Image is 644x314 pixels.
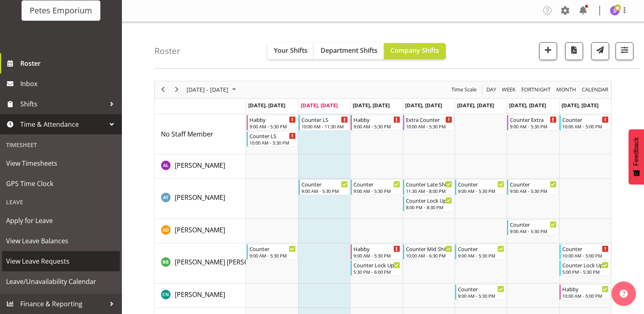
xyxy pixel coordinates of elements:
[559,244,611,260] div: Beena Beena"s event - Counter Begin From Sunday, August 31, 2025 at 10:00:00 AM GMT+12:00 Ends At...
[510,188,556,194] div: 9:00 AM - 5:30 PM
[562,102,598,109] span: [DATE], [DATE]
[455,180,506,195] div: Alex-Micheal Taniwha"s event - Counter Begin From Friday, August 29, 2025 at 9:00:00 AM GMT+12:00...
[633,137,640,166] span: Feedback
[406,115,452,123] div: Extra Counter
[20,298,106,310] span: Finance & Reporting
[161,129,213,139] a: No Staff Member
[616,42,633,60] button: Filter Shifts
[485,84,498,95] button: Timeline Day
[175,225,225,235] a: [PERSON_NAME]
[406,252,452,259] div: 10:00 AM - 6:30 PM
[247,131,298,147] div: No Staff Member"s event - Counter LS Begin From Monday, August 25, 2025 at 10:00:00 AM GMT+12:00 ...
[562,245,609,253] div: Counter
[501,84,517,95] button: Timeline Week
[321,46,377,55] span: Department Shifts
[458,285,504,293] div: Counter
[581,84,609,95] span: calendar
[301,180,348,188] div: Counter
[406,196,452,204] div: Counter Lock Up
[154,46,180,56] h4: Roster
[175,290,225,299] span: [PERSON_NAME]
[562,115,609,123] div: Counter
[405,102,442,109] span: [DATE], [DATE]
[520,84,552,95] button: Fortnight
[20,78,118,90] span: Inbox
[353,252,400,259] div: 9:00 AM - 5:30 PM
[6,235,116,247] span: View Leave Balances
[457,102,494,109] span: [DATE], [DATE]
[175,257,277,267] a: [PERSON_NAME] [PERSON_NAME]
[184,81,241,98] div: August 25 - 31, 2025
[155,219,246,243] td: Amelia Denz resource
[247,115,298,130] div: No Staff Member"s event - Habby Begin From Monday, August 25, 2025 at 9:00:00 AM GMT+12:00 Ends A...
[501,84,516,95] span: Week
[249,132,296,140] div: Counter LS
[30,4,92,17] div: Petes Emporium
[509,102,546,109] span: [DATE], [DATE]
[510,180,556,188] div: Counter
[403,115,454,130] div: No Staff Member"s event - Extra Counter Begin From Thursday, August 28, 2025 at 10:00:00 AM GMT+1...
[562,269,609,275] div: 5:00 PM - 5:30 PM
[406,180,452,188] div: Counter Late Shift
[185,84,240,95] button: August 2025
[559,260,611,276] div: Beena Beena"s event - Counter Lock Up Begin From Sunday, August 31, 2025 at 5:00:00 PM GMT+12:00 ...
[406,188,452,194] div: 11:30 AM - 8:00 PM
[170,81,184,98] div: next period
[353,115,400,123] div: Habby
[249,139,296,146] div: 10:00 AM - 5:30 PM
[562,123,609,130] div: 10:00 AM - 5:00 PM
[353,245,400,253] div: Habby
[301,115,348,123] div: Counter LS
[581,84,610,95] button: Month
[458,245,504,253] div: Counter
[314,43,384,59] button: Department Shifts
[455,244,506,260] div: Beena Beena"s event - Counter Begin From Friday, August 29, 2025 at 9:00:00 AM GMT+12:00 Ends At ...
[186,84,229,95] span: [DATE] - [DATE]
[507,220,558,235] div: Amelia Denz"s event - Counter Begin From Saturday, August 30, 2025 at 9:00:00 AM GMT+12:00 Ends A...
[510,220,556,228] div: Counter
[555,84,577,95] span: Month
[384,43,446,59] button: Company Shifts
[458,180,504,188] div: Counter
[610,6,620,15] img: janelle-jonkers702.jpg
[2,251,120,271] a: View Leave Requests
[301,102,338,109] span: [DATE], [DATE]
[20,57,118,69] span: Roster
[175,258,277,266] span: [PERSON_NAME] [PERSON_NAME]
[249,115,296,123] div: Habby
[155,154,246,179] td: Abigail Lane resource
[247,244,298,260] div: Beena Beena"s event - Counter Begin From Monday, August 25, 2025 at 9:00:00 AM GMT+12:00 Ends At ...
[486,84,497,95] span: Day
[620,290,628,298] img: help-xxl-2.png
[161,130,213,139] span: No Staff Member
[155,114,246,154] td: No Staff Member resource
[175,193,225,202] a: [PERSON_NAME]
[458,292,504,299] div: 9:00 AM - 5:30 PM
[390,46,439,55] span: Company Shifts
[351,244,402,260] div: Beena Beena"s event - Habby Begin From Wednesday, August 27, 2025 at 9:00:00 AM GMT+12:00 Ends At...
[510,228,556,234] div: 9:00 AM - 5:30 PM
[353,180,400,188] div: Counter
[6,157,116,169] span: View Timesheets
[562,252,609,259] div: 10:00 AM - 5:00 PM
[248,102,285,109] span: [DATE], [DATE]
[171,84,182,95] button: Next
[351,260,402,276] div: Beena Beena"s event - Counter Lock Up Begin From Wednesday, August 27, 2025 at 5:30:00 PM GMT+12:...
[2,271,120,292] a: Leave/Unavailability Calendar
[353,188,400,194] div: 9:00 AM - 5:30 PM
[175,161,225,170] span: [PERSON_NAME]
[629,129,644,184] button: Feedback - Show survey
[562,261,609,269] div: Counter Lock Up
[403,180,454,195] div: Alex-Micheal Taniwha"s event - Counter Late Shift Begin From Thursday, August 28, 2025 at 11:30:0...
[562,285,609,293] div: Habby
[458,252,504,259] div: 9:00 AM - 5:30 PM
[6,255,116,267] span: View Leave Requests
[351,115,402,130] div: No Staff Member"s event - Habby Begin From Wednesday, August 27, 2025 at 9:00:00 AM GMT+12:00 End...
[155,179,246,219] td: Alex-Micheal Taniwha resource
[353,261,400,269] div: Counter Lock Up
[565,42,583,60] button: Download a PDF of the roster according to the set date range.
[351,180,402,195] div: Alex-Micheal Taniwha"s event - Counter Begin From Wednesday, August 27, 2025 at 9:00:00 AM GMT+12...
[175,193,225,202] span: [PERSON_NAME]
[510,115,556,123] div: Counter Extra
[301,123,348,130] div: 10:00 AM - 11:30 AM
